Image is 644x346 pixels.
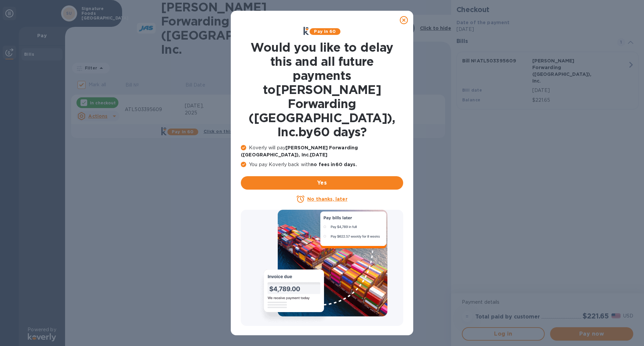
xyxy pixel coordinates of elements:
[307,196,347,202] u: No thanks, later
[314,29,336,34] b: Pay in 60
[241,161,403,168] p: You pay Koverly back with
[246,179,398,187] span: Yes
[241,144,403,158] p: Koverly will pay
[311,162,357,167] b: no fees in 60 days .
[241,40,403,139] h1: Would you like to delay this and all future payments to [PERSON_NAME] Forwarding ([GEOGRAPHIC_DAT...
[241,176,403,190] button: Yes
[241,145,358,157] b: [PERSON_NAME] Forwarding ([GEOGRAPHIC_DATA]), Inc. [DATE]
